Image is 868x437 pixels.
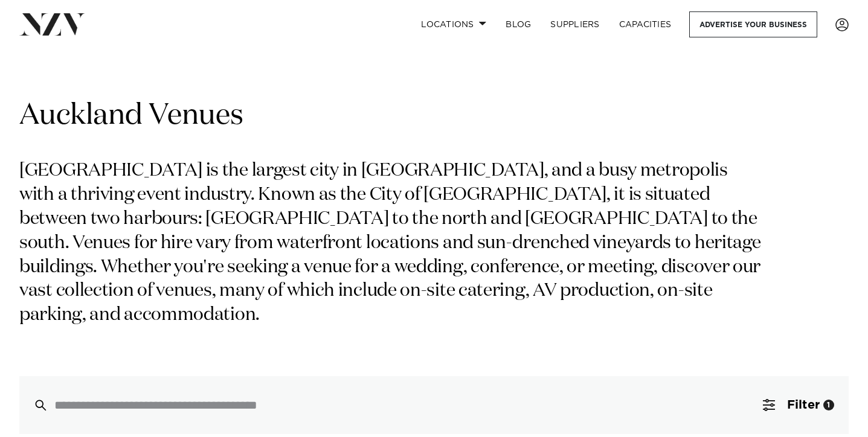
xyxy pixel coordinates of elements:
[689,11,817,37] a: Advertise your business
[411,11,496,37] a: Locations
[19,97,849,135] h1: Auckland Venues
[496,11,541,37] a: BLOG
[609,11,681,37] a: Capacities
[19,13,85,35] img: nzv-logo.png
[787,399,820,411] span: Filter
[19,159,766,328] p: [GEOGRAPHIC_DATA] is the largest city in [GEOGRAPHIC_DATA], and a busy metropolis with a thriving...
[541,11,609,37] a: SUPPLIERS
[748,376,849,434] button: Filter1
[823,400,834,410] div: 1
